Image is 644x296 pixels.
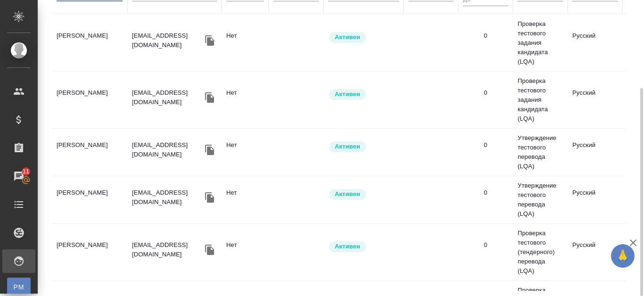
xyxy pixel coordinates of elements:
button: Скопировать [203,243,217,257]
span: 🙏 [615,246,631,266]
td: Русский [568,183,622,216]
td: Нет [222,83,269,116]
p: [EMAIL_ADDRESS][DOMAIN_NAME] [132,31,203,50]
td: Утверждение тестового перевода (LQA) [513,129,568,176]
td: Русский [568,236,622,269]
td: [PERSON_NAME] [52,26,127,59]
button: Скопировать [203,33,217,48]
p: Активен [335,142,360,151]
td: [PERSON_NAME] [52,183,127,216]
p: [EMAIL_ADDRESS][DOMAIN_NAME] [132,188,203,207]
div: Рядовой исполнитель: назначай с учетом рейтинга [328,88,399,101]
td: Проверка тестового задания кандидата (LQA) [513,15,568,71]
td: Проверка тестового задания кандидата (LQA) [513,72,568,128]
td: Нет [222,136,269,169]
div: 0 [484,188,487,197]
span: PM [12,282,26,292]
a: 11 [2,164,35,188]
div: 0 [484,140,487,150]
div: Рядовой исполнитель: назначай с учетом рейтинга [328,188,399,201]
td: Русский [568,83,622,116]
td: [PERSON_NAME] [52,236,127,269]
td: Русский [568,136,622,169]
p: [EMAIL_ADDRESS][DOMAIN_NAME] [132,140,203,159]
p: Активен [335,242,360,251]
td: Утверждение тестового перевода (LQA) [513,176,568,223]
p: Активен [335,90,360,99]
div: 0 [484,31,487,41]
td: [PERSON_NAME] [52,136,127,169]
div: 0 [484,240,487,250]
td: Нет [222,26,269,59]
p: [EMAIL_ADDRESS][DOMAIN_NAME] [132,240,203,259]
td: Нет [222,236,269,269]
p: [EMAIL_ADDRESS][DOMAIN_NAME] [132,88,203,107]
button: Скопировать [203,90,217,105]
div: Рядовой исполнитель: назначай с учетом рейтинга [328,240,399,253]
td: Русский [568,26,622,59]
button: Скопировать [203,143,217,157]
div: Рядовой исполнитель: назначай с учетом рейтинга [328,140,399,153]
button: 🙏 [611,244,635,268]
div: 0 [484,88,487,98]
td: Проверка тестового (тендерного) перевода (LQA) [513,224,568,280]
button: Скопировать [203,190,217,205]
td: [PERSON_NAME] [52,83,127,116]
p: Активен [335,33,360,42]
p: Активен [335,189,360,199]
td: Нет [222,183,269,216]
span: 11 [17,167,35,176]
